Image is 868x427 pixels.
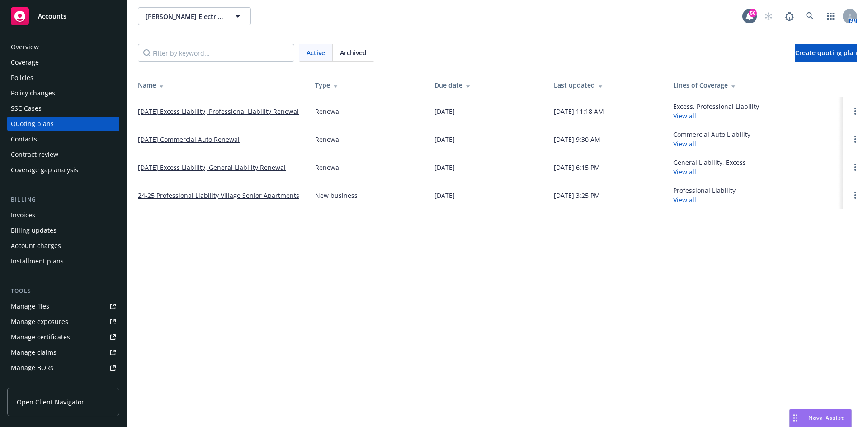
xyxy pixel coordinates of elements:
a: Search [801,7,819,25]
button: Nova Assist [789,409,852,427]
div: Renewal [315,163,341,172]
span: Active [307,48,325,57]
div: Policies [11,70,33,85]
div: Billing updates [11,223,57,238]
a: View all [673,196,696,204]
div: [DATE] 9:30 AM [554,135,600,144]
div: Lines of Coverage [673,80,835,90]
span: Open Client Navigator [17,397,84,407]
div: Billing [7,195,119,204]
a: Open options [850,162,861,173]
div: General Liability, Excess [673,158,746,177]
a: Open options [850,106,861,117]
div: Excess, Professional Liability [673,102,759,121]
div: Coverage gap analysis [11,163,78,177]
div: Type [315,80,420,90]
a: [DATE] Commercial Auto Renewal [138,135,240,144]
div: Professional Liability [673,186,736,205]
a: [DATE] Excess Liability, General Liability Renewal [138,163,286,172]
div: Commercial Auto Liability [673,130,750,149]
a: Open options [850,190,861,201]
a: Create quoting plan [795,44,857,62]
span: [PERSON_NAME] Electric, Inc. [146,12,224,21]
div: Coverage [11,55,39,70]
button: [PERSON_NAME] Electric, Inc. [138,7,251,25]
div: [DATE] [434,135,455,144]
a: Switch app [822,7,840,25]
a: Coverage gap analysis [7,163,119,177]
a: Policy changes [7,86,119,100]
div: [DATE] 11:18 AM [554,107,604,116]
a: Coverage [7,55,119,70]
a: Contacts [7,132,119,146]
a: Open options [850,134,861,145]
a: Report a Bug [780,7,798,25]
div: Drag to move [790,409,801,427]
a: Manage certificates [7,330,119,344]
div: Name [138,80,301,90]
div: Quoting plans [11,117,54,131]
div: Due date [434,80,539,90]
div: Renewal [315,135,341,144]
a: Invoices [7,208,119,222]
div: [DATE] [434,163,455,172]
div: [DATE] 6:15 PM [554,163,600,172]
div: Manage files [11,299,49,314]
div: [DATE] 3:25 PM [554,191,600,200]
a: Manage claims [7,345,119,360]
a: Manage exposures [7,314,119,329]
a: Manage files [7,299,119,314]
a: Quoting plans [7,117,119,131]
a: Start snowing [759,7,778,25]
span: Nova Assist [808,414,844,422]
div: Last updated [554,80,659,90]
span: Accounts [38,13,66,20]
span: Archived [340,48,367,57]
a: Billing updates [7,223,119,238]
div: Manage claims [11,345,57,360]
div: Manage certificates [11,330,70,344]
a: [DATE] Excess Liability, Professional Liability Renewal [138,107,299,116]
a: Overview [7,40,119,54]
div: Tools [7,286,119,296]
div: 56 [749,9,757,17]
input: Filter by keyword... [138,44,294,62]
div: New business [315,191,358,200]
div: Overview [11,40,39,54]
a: View all [673,112,696,120]
div: SSC Cases [11,101,42,116]
div: Manage BORs [11,361,53,375]
div: Installment plans [11,254,64,268]
a: 24-25 Professional Liability Village Senior Apartments [138,191,299,200]
div: Renewal [315,107,341,116]
a: Summary of insurance [7,376,119,390]
div: Contract review [11,147,58,162]
a: Accounts [7,4,119,29]
a: View all [673,140,696,148]
div: Account charges [11,239,61,253]
span: Create quoting plan [795,48,857,57]
div: Contacts [11,132,37,146]
a: Account charges [7,239,119,253]
div: Invoices [11,208,35,222]
a: SSC Cases [7,101,119,116]
div: Summary of insurance [11,376,80,390]
a: Contract review [7,147,119,162]
div: [DATE] [434,107,455,116]
a: View all [673,168,696,176]
a: Policies [7,70,119,85]
div: Manage exposures [11,314,68,329]
div: [DATE] [434,191,455,200]
a: Manage BORs [7,361,119,375]
div: Policy changes [11,86,55,100]
a: Installment plans [7,254,119,268]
